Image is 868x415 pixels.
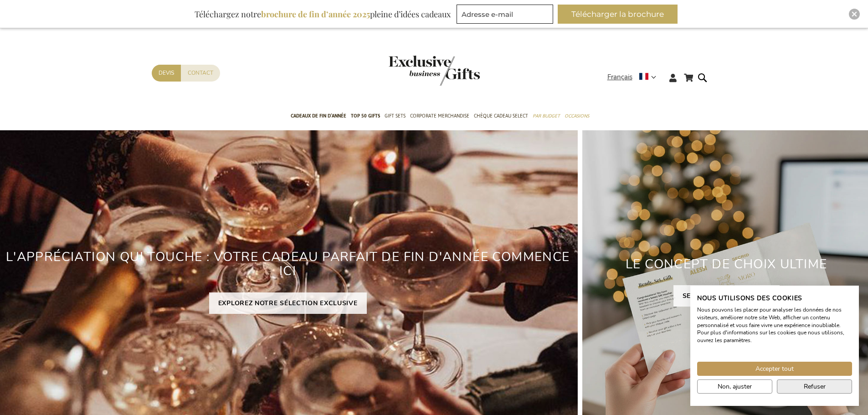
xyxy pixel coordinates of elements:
a: Devis [152,65,181,82]
span: Refuser [804,382,826,391]
img: Close [852,11,857,17]
form: marketing offers and promotions [457,5,556,26]
h2: Nous utilisons des cookies [697,294,852,302]
a: SELECT CHÈQUE-CADEAU [673,285,780,307]
span: Corporate Merchandise [410,111,469,121]
button: Ajustez les préférences de cookie [697,379,772,394]
p: Nous pouvons les placer pour analyser les données de nos visiteurs, améliorer notre site Web, aff... [697,306,852,344]
span: Cadeaux de fin d’année [291,111,346,121]
a: store logo [389,56,434,86]
span: Français [607,72,632,82]
a: Contact [181,65,220,82]
b: brochure de fin d’année 2025 [261,9,370,20]
button: Accepter tous les cookies [697,362,852,376]
span: Accepter tout [755,364,794,374]
a: EXPLOREZ NOTRE SÉLECTION EXCLUSIVE [209,292,367,314]
div: Français [607,72,662,82]
div: Téléchargez notre pleine d’idées cadeaux [190,5,455,24]
button: Télécharger la brochure [558,5,678,24]
span: Chèque Cadeau Select [474,111,528,121]
span: Non, ajuster [718,382,752,391]
img: Exclusive Business gifts logo [389,56,480,86]
span: Gift Sets [385,111,406,121]
div: Close [849,9,860,20]
span: TOP 50 Gifts [351,111,380,121]
span: Occasions [565,111,589,121]
input: Adresse e-mail [457,5,553,24]
button: Refuser tous les cookies [777,379,852,394]
span: Par budget [533,111,560,121]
